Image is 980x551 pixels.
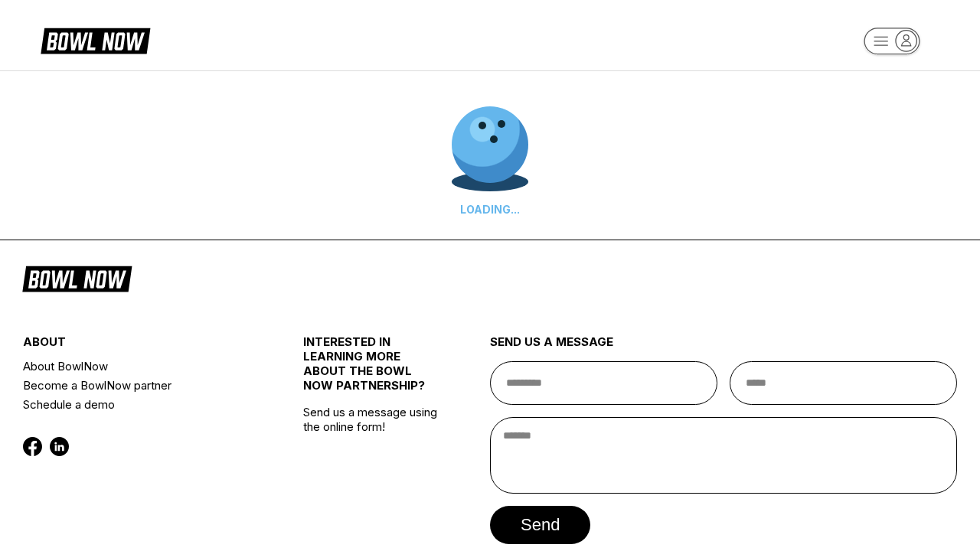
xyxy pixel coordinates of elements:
[23,395,256,414] a: Schedule a demo
[490,334,957,361] div: send us a message
[23,357,256,376] a: About BowlNow
[23,376,256,395] a: Become a BowlNow partner
[303,334,443,405] div: INTERESTED IN LEARNING MORE ABOUT THE BOWL NOW PARTNERSHIP?
[452,203,528,216] div: LOADING...
[490,506,590,544] button: send
[23,334,256,357] div: about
